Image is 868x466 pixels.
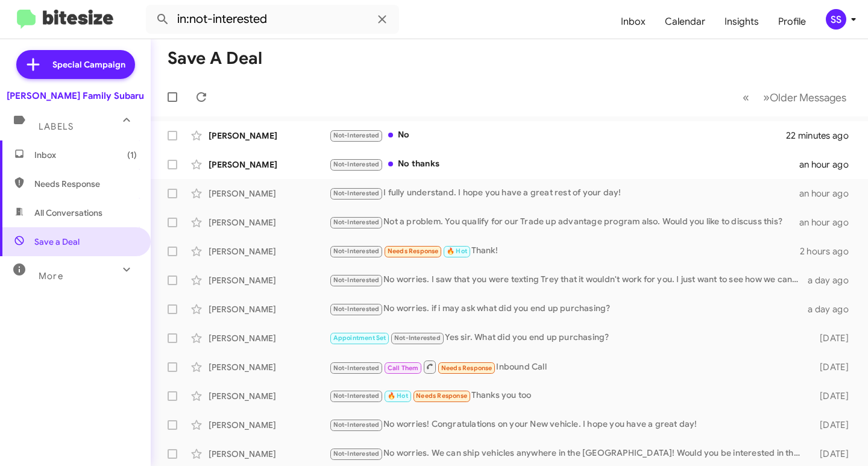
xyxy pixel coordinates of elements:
[736,85,854,110] nav: Page navigation example
[39,121,74,132] span: Labels
[329,331,806,345] div: Yes sir. What did you end up purchasing?
[329,447,806,461] div: No worries. We can ship vehicles anywhere in the [GEOGRAPHIC_DATA]! Would you be interested in that?
[655,4,715,39] a: Calendar
[333,189,380,197] span: Not-Interested
[770,91,846,104] span: Older Messages
[806,332,858,344] div: [DATE]
[52,58,125,71] span: Special Campaign
[769,4,816,39] a: Profile
[209,159,329,171] div: [PERSON_NAME]
[333,276,380,284] span: Not-Interested
[388,364,419,372] span: Call Them
[416,392,467,400] span: Needs Response
[329,186,799,200] div: I fully understand. I hope you have a great rest of your day!
[800,245,858,257] div: 2 hours ago
[7,90,144,102] div: [PERSON_NAME] Family Subaru
[333,392,380,400] span: Not-Interested
[799,187,858,200] div: an hour ago
[16,50,135,79] a: Special Campaign
[715,4,769,39] a: Insights
[333,218,380,226] span: Not-Interested
[333,334,386,342] span: Appointment Set
[127,149,137,161] span: (1)
[826,9,846,30] div: SS
[806,361,858,373] div: [DATE]
[34,178,137,190] span: Needs Response
[394,334,441,342] span: Not-Interested
[209,187,329,200] div: [PERSON_NAME]
[333,364,380,372] span: Not-Interested
[329,244,800,258] div: Thank!
[329,302,806,316] div: No worries. if i may ask what did you end up purchasing?
[806,419,858,431] div: [DATE]
[329,215,799,229] div: Not a problem. You qualify for our Trade up advantage program also. Would you like to discuss this?
[816,9,855,30] button: SS
[146,5,399,34] input: Search
[756,85,854,110] button: Next
[786,130,858,142] div: 22 minutes ago
[333,305,380,313] span: Not-Interested
[39,271,63,282] span: More
[329,418,806,432] div: No worries! Congratulations on your New vehicle. I hope you have a great day!
[34,236,80,248] span: Save a Deal
[333,131,380,139] span: Not-Interested
[209,390,329,402] div: [PERSON_NAME]
[806,390,858,402] div: [DATE]
[329,359,806,374] div: Inbound Call
[168,49,262,68] h1: Save a Deal
[799,159,858,171] div: an hour ago
[735,85,756,110] button: Previous
[611,4,655,39] a: Inbox
[763,90,770,105] span: »
[333,421,380,429] span: Not-Interested
[209,419,329,431] div: [PERSON_NAME]
[806,303,858,315] div: a day ago
[388,392,408,400] span: 🔥 Hot
[209,130,329,142] div: [PERSON_NAME]
[388,247,439,255] span: Needs Response
[209,332,329,344] div: [PERSON_NAME]
[34,149,137,161] span: Inbox
[441,364,492,372] span: Needs Response
[743,90,749,105] span: «
[209,448,329,460] div: [PERSON_NAME]
[333,247,380,255] span: Not-Interested
[333,450,380,458] span: Not-Interested
[799,216,858,228] div: an hour ago
[329,389,806,403] div: Thanks you too
[209,245,329,257] div: [PERSON_NAME]
[209,274,329,286] div: [PERSON_NAME]
[209,216,329,228] div: [PERSON_NAME]
[333,160,380,168] span: Not-Interested
[329,128,786,142] div: No
[329,157,799,171] div: No thanks
[806,274,858,286] div: a day ago
[34,207,102,219] span: All Conversations
[329,273,806,287] div: No worries. I saw that you were texting Trey that it wouldn't work for you. I just want to see ho...
[209,303,329,315] div: [PERSON_NAME]
[806,448,858,460] div: [DATE]
[209,361,329,373] div: [PERSON_NAME]
[447,247,467,255] span: 🔥 Hot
